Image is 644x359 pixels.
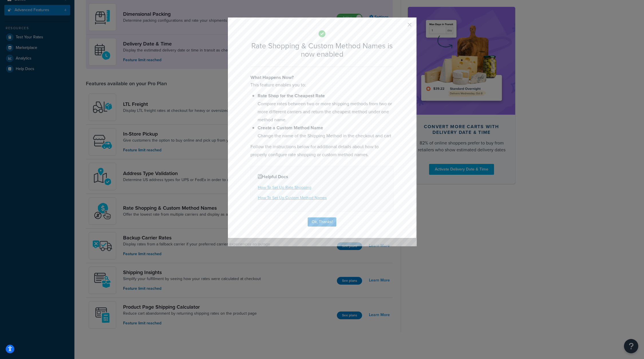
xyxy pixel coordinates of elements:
[258,124,394,140] li: Change the name of the Shipping Method in the checkout and cart
[258,195,327,201] a: How To Set Up Custom Method Names
[250,143,394,159] p: Follow the instructions below for additional details about how to properly configure rate shoppin...
[258,92,325,99] b: Rate Shop for the Cheapest Rate
[308,217,336,227] button: Ok, Thanks!
[258,185,311,191] a: How To Set Up Rate Shopping
[258,124,323,131] b: Create a Custom Method Name
[250,42,394,58] h2: Rate Shopping & Custom Method Names is now enabled
[250,74,394,81] h4: What Happens Now?
[258,92,394,124] li: Compare rates between two or more shipping methods from two or more different carriers and return...
[250,81,394,89] p: This feature enables you to:
[258,173,386,180] h4: Helpful Docs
